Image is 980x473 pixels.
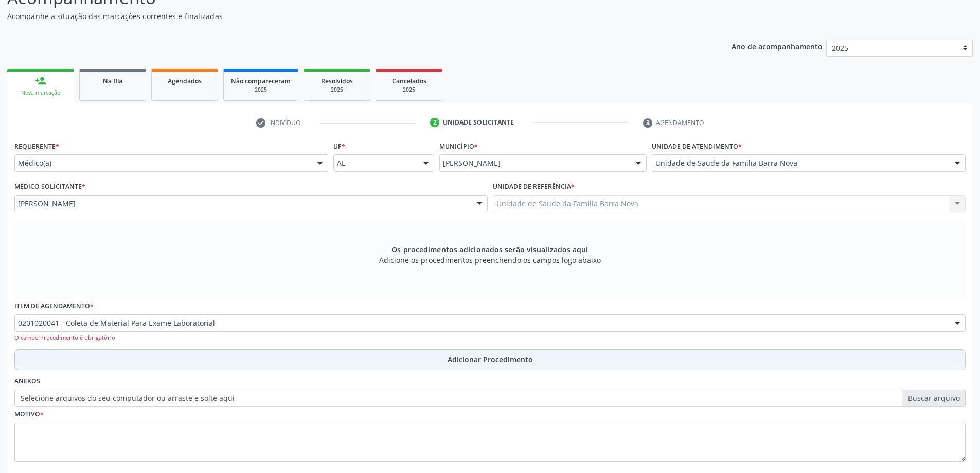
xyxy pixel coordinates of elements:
[655,158,945,168] span: Unidade de Saude da Familia Barra Nova
[443,158,626,168] span: [PERSON_NAME]
[35,75,46,86] div: person_add
[18,318,945,328] span: 0201020041 - Coleta de Material Para Exame Laboratorial
[7,11,683,22] p: Acompanhe a situação das marcações correntes e finalizadas
[231,77,291,85] span: Não compareceram
[379,255,601,266] span: Adicione os procedimentos preenchendo os campos logo abaixo
[652,138,742,154] label: Unidade de atendimento
[14,374,40,390] label: Anexos
[231,86,291,94] div: 2025
[439,138,478,154] label: Município
[333,138,345,154] label: UF
[443,118,514,127] div: Unidade solicitante
[18,158,307,168] span: Médico(a)
[311,86,363,94] div: 2025
[18,199,467,209] span: [PERSON_NAME]
[430,118,439,127] div: 2
[392,77,426,85] span: Cancelados
[493,179,575,195] label: Unidade de referência
[14,89,67,97] div: Nova marcação
[14,138,59,154] label: Requerente
[14,299,94,314] label: Item de agendamento
[321,77,353,85] span: Resolvidos
[383,86,435,94] div: 2025
[337,158,414,168] span: AL
[14,179,85,195] label: Médico Solicitante
[448,354,533,365] span: Adicionar Procedimento
[14,407,44,423] label: Motivo
[391,244,588,255] span: Os procedimentos adicionados serão visualizados aqui
[732,40,823,52] p: Ano de acompanhamento
[14,334,966,342] div: O campo Procedimento é obrigatório
[14,349,966,370] button: Adicionar Procedimento
[168,77,202,85] span: Agendados
[103,77,122,85] span: Na fila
